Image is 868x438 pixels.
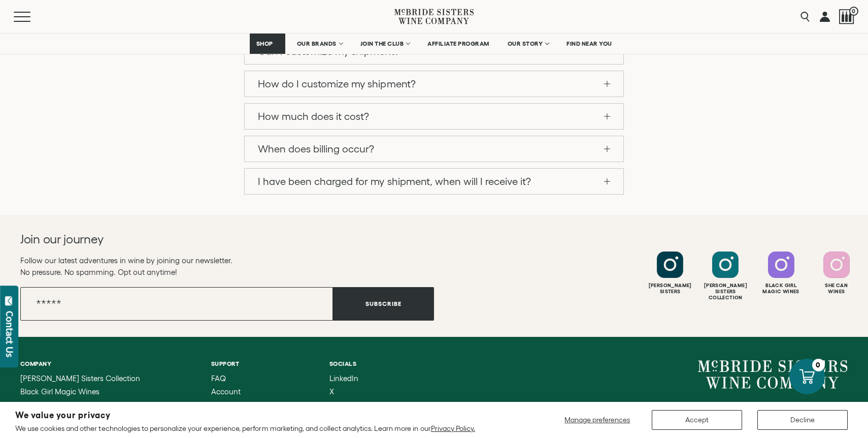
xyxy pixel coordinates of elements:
[501,34,555,54] a: OUR STORY
[849,7,858,16] span: 0
[256,40,274,47] span: SHOP
[755,283,808,295] div: Black Girl Magic Wines
[560,34,619,54] a: FIND NEAR YOU
[20,401,173,409] a: SHE CAN Wines
[699,252,752,301] a: Follow McBride Sisters Collection on Instagram [PERSON_NAME] SistersCollection
[757,410,848,430] button: Decline
[20,374,140,383] span: [PERSON_NAME] Sisters Collection
[211,400,278,409] span: Shipping & Delivery
[245,104,623,129] a: How much does it cost?
[20,388,173,396] a: Black Girl Magic Wines
[329,401,365,409] a: Vimeo
[329,388,365,396] a: X
[245,71,623,97] a: How do I customize my shipment?
[558,410,637,430] button: Manage preferences
[15,411,475,420] h2: We value your privacy
[245,169,623,194] a: I have been charged for my shipment, when will I receive it?
[333,287,434,321] button: Subscribe
[20,400,76,409] span: SHE CAN Wines
[245,136,623,162] a: When does billing occur?
[15,424,475,433] p: We use cookies and other technologies to personalize your experience, perform marketing, and coll...
[14,12,50,22] button: Mobile Menu Trigger
[211,374,291,383] a: FAQ
[20,387,99,396] span: Black Girl Magic Wines
[644,283,696,295] div: [PERSON_NAME] Sisters
[211,387,241,396] span: Account
[360,40,404,47] span: JOIN THE CLUB
[698,360,848,389] a: McBride Sisters Wine Company
[5,311,15,357] div: Contact Us
[427,40,489,47] span: AFFILIATE PROGRAM
[566,40,612,47] span: FIND NEAR YOU
[250,34,285,54] a: SHOP
[421,34,496,54] a: AFFILIATE PROGRAM
[20,374,173,383] a: McBride Sisters Collection
[211,401,291,409] a: Shipping & Delivery
[644,252,696,295] a: Follow McBride Sisters on Instagram [PERSON_NAME]Sisters
[354,34,416,54] a: JOIN THE CLUB
[329,374,365,383] a: LinkedIn
[329,374,358,383] span: LinkedIn
[810,283,863,295] div: She Can Wines
[329,400,351,409] span: Vimeo
[20,231,393,247] h2: Join our journey
[564,416,630,424] span: Manage preferences
[297,40,337,47] span: OUR BRANDS
[20,287,333,321] input: Email
[755,252,808,295] a: Follow Black Girl Magic Wines on Instagram Black GirlMagic Wines
[329,387,334,396] span: X
[812,359,825,371] div: 0
[508,40,543,47] span: OUR STORY
[20,255,434,278] p: Follow our latest adventures in wine by joining our newsletter. No pressure. No spamming. Opt out...
[211,388,291,396] a: Account
[290,34,349,54] a: OUR BRANDS
[431,424,475,432] a: Privacy Policy.
[652,410,742,430] button: Accept
[211,374,226,383] span: FAQ
[810,252,863,295] a: Follow SHE CAN Wines on Instagram She CanWines
[699,283,752,301] div: [PERSON_NAME] Sisters Collection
